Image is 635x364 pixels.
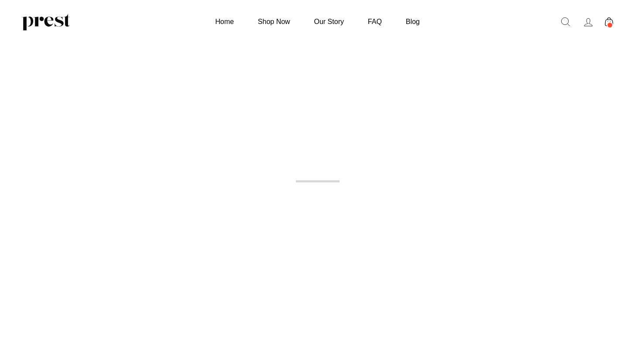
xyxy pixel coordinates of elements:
ul: Primary [204,13,430,30]
img: PREST ORGANICS [22,13,70,31]
a: Home [204,13,245,30]
a: Blog [395,13,431,30]
a: FAQ [357,13,393,30]
a: Shop Now [247,13,301,30]
a: Our Story [303,13,355,30]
